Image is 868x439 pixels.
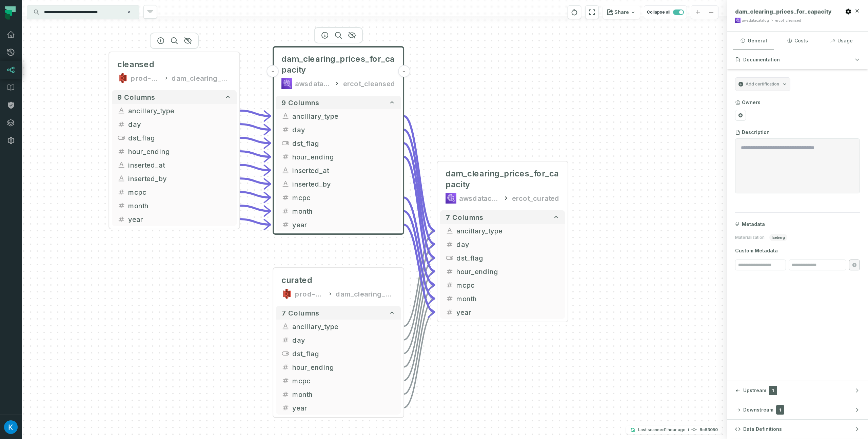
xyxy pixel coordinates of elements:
[112,104,237,117] button: ancillary_type
[117,215,125,223] span: integer
[125,9,132,16] button: Clear search query
[239,165,271,170] g: Edge from 68a3c222fa6486ac3015962335e180f6 to b127bf2b5caa40a6bcbf909b17a93086
[292,335,395,345] span: day
[281,390,290,398] span: integer
[446,227,454,235] span: string
[239,206,271,211] g: Edge from 68a3c222fa6486ac3015962335e180f6 to b127bf2b5caa40a6bcbf909b17a93086
[456,280,559,290] span: mcpc
[741,144,854,188] textarea: Entity Description
[281,221,290,229] span: integer
[281,54,395,75] span: dam_clearing_prices_for_capacity
[440,224,565,237] button: ancillary_type
[446,308,454,316] span: integer
[276,218,401,231] button: year
[281,180,290,188] span: string
[727,381,868,400] button: Upstream1
[276,401,401,415] button: year
[117,59,155,70] span: cleansed
[775,18,801,23] div: ercot_cleansed
[727,400,868,419] button: Downstream1
[276,177,401,191] button: inserted_by
[112,131,237,145] button: dst_flag
[292,179,395,189] span: inserted_by
[295,288,325,299] div: prod-ercotapi-it-bhl-public-curated/ercot
[403,225,435,312] g: Edge from b127bf2b5caa40a6bcbf909b17a93086 to 19ca3d582ee357f36d1e41880f53326d
[276,347,401,360] button: dst_flag
[239,178,271,184] g: Edge from 68a3c222fa6486ac3015962335e180f6 to b127bf2b5caa40a6bcbf909b17a93086
[281,153,290,161] span: integer
[128,106,231,116] span: ancillary_type
[128,146,231,156] span: hour_ending
[512,193,559,204] div: ercot_curated
[292,321,395,331] span: ancillary_type
[446,240,454,248] span: integer
[769,234,787,241] span: iceberg
[276,191,401,204] button: mcpc
[117,202,125,210] span: integer
[735,247,860,254] span: Custom Metadata
[742,129,770,136] h3: Description
[276,164,401,177] button: inserted_at
[281,166,290,174] span: string
[644,5,687,19] button: Collapse all
[292,125,395,135] span: day
[281,349,290,358] span: boolean
[292,220,395,230] span: year
[128,133,231,143] span: dst_flag
[292,152,395,162] span: hour_ending
[4,420,18,434] img: avatar of Kosta Shougaev
[440,237,565,251] button: day
[735,235,765,240] span: Materialization
[456,307,559,317] span: year
[292,389,395,399] span: month
[746,81,779,87] span: Add certification
[128,201,231,211] span: month
[403,258,435,354] g: Edge from b7fda4e03817a44f0cb68f8201c048e9 to 19ca3d582ee357f36d1e41880f53326d
[403,211,435,299] g: Edge from b127bf2b5caa40a6bcbf909b17a93086 to 19ca3d582ee357f36d1e41880f53326d
[128,173,231,184] span: inserted_by
[292,348,395,359] span: dst_flag
[292,111,395,121] span: ancillary_type
[699,428,718,432] h4: 6c63050
[735,77,790,91] button: Add certification
[281,112,290,120] span: string
[727,50,868,69] button: Documentation
[281,404,290,412] span: integer
[446,267,454,275] span: integer
[638,426,686,433] p: Last scanned
[112,145,237,158] button: hour_ending
[117,120,125,128] span: integer
[769,386,777,395] span: 1
[239,151,271,157] g: Edge from 68a3c222fa6486ac3015962335e180f6 to b127bf2b5caa40a6bcbf909b17a93086
[117,188,125,196] span: float
[292,192,395,203] span: mcpc
[172,73,231,83] div: dam_clearing_prices_for_capacity
[117,134,125,142] span: boolean
[456,266,559,276] span: hour_ending
[403,116,435,231] g: Edge from b127bf2b5caa40a6bcbf909b17a93086 to 19ca3d582ee357f36d1e41880f53326d
[292,376,395,386] span: mcpc
[295,78,331,89] div: awsdatacatalog
[281,322,290,330] span: string
[292,206,395,216] span: month
[281,275,313,286] span: curated
[128,160,231,170] span: inserted_at
[276,136,401,150] button: dst_flag
[281,207,290,215] span: integer
[281,309,319,317] span: 7 columns
[276,374,401,387] button: mcpc
[276,333,401,347] button: day
[821,32,862,50] button: Usage
[117,107,125,115] span: string
[456,293,559,304] span: month
[281,98,319,107] span: 9 columns
[735,8,832,15] span: dam_clearing_prices_for_capacity
[292,138,395,148] span: dst_flag
[112,185,237,199] button: mcpc
[440,292,565,305] button: month
[777,32,818,50] button: Costs
[446,294,454,303] span: integer
[743,56,780,63] span: Documentation
[292,362,395,372] span: hour_ending
[281,139,290,147] span: boolean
